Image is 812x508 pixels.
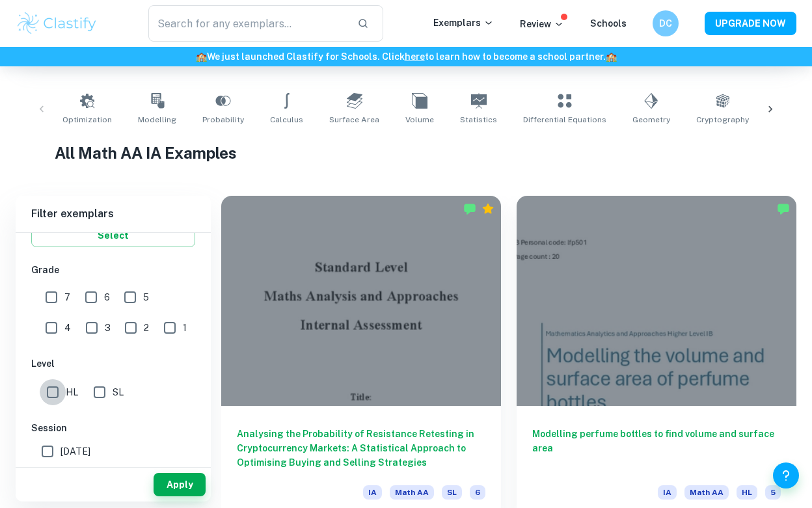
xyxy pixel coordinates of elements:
span: HL [737,485,757,500]
span: 7 [64,290,70,304]
span: 6 [104,290,110,304]
h6: We just launched Clastify for Schools. Click to learn how to become a school partner. [3,49,809,64]
span: 1 [183,321,187,335]
span: 4 [64,321,71,335]
span: 3 [105,321,111,335]
h6: Grade [31,263,195,277]
span: Statistics [460,114,497,126]
span: Optimization [62,114,112,126]
a: Schools [590,18,627,29]
p: Exemplars [433,16,494,30]
span: [DATE] [61,444,90,459]
span: 5 [765,485,781,500]
span: Math AA [390,485,434,500]
div: Premium [481,202,494,215]
button: DC [653,10,679,36]
span: Calculus [270,114,303,126]
h6: DC [658,16,673,31]
input: Search for any exemplars... [148,5,347,42]
button: Help and Feedback [773,462,799,488]
img: Marked [463,202,476,215]
span: 🏫 [196,51,207,62]
h6: Analysing the Probability of Resistance Retesting in Cryptocurrency Markets: A Statistical Approa... [237,427,485,470]
span: Math AA [684,485,729,500]
a: here [405,51,425,62]
span: IA [658,485,677,500]
span: Surface Area [329,114,379,126]
span: SL [113,385,124,399]
span: 2 [144,321,149,335]
span: Volume [405,114,434,126]
span: Modelling [138,114,176,126]
span: Differential Equations [523,114,606,126]
h6: Level [31,356,195,371]
span: Probability [202,114,244,126]
h6: Session [31,421,195,435]
button: Select [31,224,195,247]
button: Apply [154,473,206,496]
span: Geometry [632,114,670,126]
img: Clastify logo [16,10,98,36]
h1: All Math AA IA Examples [55,141,757,165]
span: HL [66,385,78,399]
img: Marked [777,202,790,215]
span: 6 [470,485,485,500]
span: 5 [143,290,149,304]
p: Review [520,17,564,31]
span: 🏫 [606,51,617,62]
button: UPGRADE NOW [705,12,796,35]
span: SL [442,485,462,500]
span: IA [363,485,382,500]
span: Cryptography [696,114,749,126]
h6: Filter exemplars [16,196,211,232]
h6: Modelling perfume bottles to find volume and surface area [532,427,781,470]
